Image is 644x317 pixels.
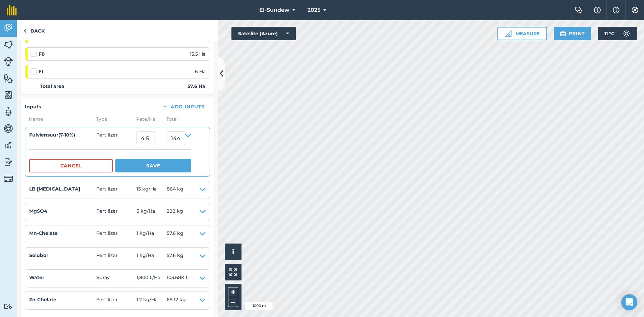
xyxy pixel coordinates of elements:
img: svg+xml;base64,PHN2ZyB4bWxucz0iaHR0cDovL3d3dy53My5vcmcvMjAwMC9zdmciIHdpZHRoPSI5IiBoZWlnaHQ9IjI0Ii... [23,27,26,35]
a: Back [17,20,51,40]
summary: Fulviensuur(7-10%)Fertilizer [29,131,191,145]
img: svg+xml;base64,PHN2ZyB4bWxucz0iaHR0cDovL3d3dy53My5vcmcvMjAwMC9zdmciIHdpZHRoPSIxOSIgaGVpZ2h0PSIyNC... [560,30,566,38]
img: svg+xml;base64,PD94bWwgdmVyc2lvbj0iMS4wIiBlbmNvZGluZz0idXRmLTgiPz4KPCEtLSBHZW5lcmF0b3I6IEFkb2JlIE... [4,23,13,33]
img: A cog icon [631,7,639,13]
div: Open Intercom Messenger [621,294,637,310]
span: 1 kg / Ha [137,229,167,239]
img: fieldmargin Logo [7,5,17,15]
img: Ruler icon [505,30,512,37]
img: svg+xml;base64,PHN2ZyB4bWxucz0iaHR0cDovL3d3dy53My5vcmcvMjAwMC9zdmciIHdpZHRoPSIxNyIgaGVpZ2h0PSIxNy... [613,6,620,14]
h4: Fulviensuur(7-10%) [29,131,96,139]
span: 6 Ha [195,68,206,75]
span: Fertilizer [96,296,137,305]
summary: MgSO4Fertilizer5 kg/Ha288 kg [29,207,206,217]
img: svg+xml;base64,PD94bWwgdmVyc2lvbj0iMS4wIiBlbmNvZGluZz0idXRmLTgiPz4KPCEtLSBHZW5lcmF0b3I6IEFkb2JlIE... [4,57,13,66]
span: 864 kg [167,185,183,195]
h4: Zn-Chelate [29,296,96,303]
span: 57.6 kg [167,252,183,261]
span: 69.12 kg [167,296,186,305]
button: Print [554,27,591,40]
img: svg+xml;base64,PD94bWwgdmVyc2lvbj0iMS4wIiBlbmNvZGluZz0idXRmLTgiPz4KPCEtLSBHZW5lcmF0b3I6IEFkb2JlIE... [4,107,13,117]
button: Satellite (Azure) [231,27,296,40]
button: i [225,244,241,260]
img: svg+xml;base64,PD94bWwgdmVyc2lvbj0iMS4wIiBlbmNvZGluZz0idXRmLTgiPz4KPCEtLSBHZW5lcmF0b3I6IEFkb2JlIE... [4,303,13,310]
span: 288 kg [167,207,183,217]
span: 13.5 Ha [190,50,206,58]
h4: Mn-Chelate [29,229,96,237]
button: + [228,287,238,297]
img: svg+xml;base64,PHN2ZyB4bWxucz0iaHR0cDovL3d3dy53My5vcmcvMjAwMC9zdmciIHdpZHRoPSI1NiIgaGVpZ2h0PSI2MC... [4,40,13,50]
h4: Solubor [29,252,96,259]
span: 5 kg / Ha [137,207,167,217]
span: 1,800 L / Ha [137,274,167,283]
span: Type [92,115,132,123]
span: Fertilizer [96,252,137,261]
span: El-Sundew [259,6,289,14]
img: svg+xml;base64,PHN2ZyB4bWxucz0iaHR0cDovL3d3dy53My5vcmcvMjAwMC9zdmciIHdpZHRoPSI1NiIgaGVpZ2h0PSI2MC... [4,73,13,83]
h4: LB [MEDICAL_DATA] [29,185,96,193]
span: Fertilizer [96,207,137,217]
span: 2025 [308,6,320,14]
summary: Mn-ChelateFertilizer1 kg/Ha57.6 kg [29,229,206,239]
summary: WaterSpray1,800 L/Ha103.68K L [29,274,206,283]
button: Save [115,159,191,172]
span: Rate/ Ha [132,115,162,123]
span: Spray [96,274,137,283]
span: Name [25,115,92,123]
img: A question mark icon [593,7,601,13]
summary: Zn-ChelateFertilizer1.2 kg/Ha69.12 kg [29,296,206,305]
span: 15 kg / Ha [137,185,167,195]
img: svg+xml;base64,PHN2ZyB4bWxucz0iaHR0cDovL3d3dy53My5vcmcvMjAwMC9zdmciIHdpZHRoPSI1NiIgaGVpZ2h0PSI2MC... [4,90,13,100]
span: 1.2 kg / Ha [137,296,167,305]
strong: 57.6 Ha [187,83,205,90]
img: svg+xml;base64,PD94bWwgdmVyc2lvbj0iMS4wIiBlbmNvZGluZz0idXRmLTgiPz4KPCEtLSBHZW5lcmF0b3I6IEFkb2JlIE... [4,140,13,150]
span: Total [162,115,178,123]
strong: F8 [39,50,45,58]
img: svg+xml;base64,PD94bWwgdmVyc2lvbj0iMS4wIiBlbmNvZGluZz0idXRmLTgiPz4KPCEtLSBHZW5lcmF0b3I6IEFkb2JlIE... [4,174,13,183]
summary: LB [MEDICAL_DATA]Fertilizer15 kg/Ha864 kg [29,185,206,195]
span: 11 ° C [604,27,614,40]
button: 11 °C [598,27,637,40]
img: Two speech bubbles overlapping with the left bubble in the forefront [575,7,583,13]
span: Fertilizer [96,185,137,195]
img: svg+xml;base64,PD94bWwgdmVyc2lvbj0iMS4wIiBlbmNvZGluZz0idXRmLTgiPz4KPCEtLSBHZW5lcmF0b3I6IEFkb2JlIE... [4,157,13,167]
button: Measure [497,27,547,40]
button: Cancel [29,159,113,172]
button: – [228,297,238,307]
h4: Inputs [25,103,41,110]
span: i [232,248,234,256]
button: Add Inputs [157,102,210,111]
img: Four arrows, one pointing top left, one top right, one bottom right and the last bottom left [229,268,237,276]
span: Fertilizer [96,131,137,145]
h4: MgSO4 [29,207,96,215]
span: 1 kg / Ha [137,252,167,261]
span: Fertilizer [96,229,137,239]
strong: Total area [40,83,64,90]
strong: F1 [39,68,43,75]
span: 57.6 kg [167,229,183,239]
summary: SoluborFertilizer1 kg/Ha57.6 kg [29,252,206,261]
img: svg+xml;base64,PD94bWwgdmVyc2lvbj0iMS4wIiBlbmNvZGluZz0idXRmLTgiPz4KPCEtLSBHZW5lcmF0b3I6IEFkb2JlIE... [4,123,13,134]
img: svg+xml;base64,PD94bWwgdmVyc2lvbj0iMS4wIiBlbmNvZGluZz0idXRmLTgiPz4KPCEtLSBHZW5lcmF0b3I6IEFkb2JlIE... [620,27,633,40]
span: 103.68K L [167,274,189,283]
h4: Water [29,274,96,281]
